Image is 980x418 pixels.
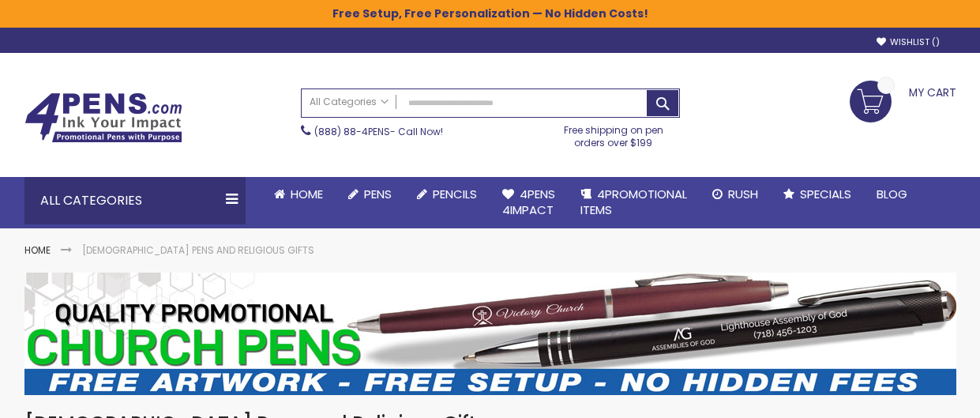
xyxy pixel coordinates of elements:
[24,273,956,395] img: Church Pens and Religious Gifts
[302,89,396,115] a: All Categories
[404,177,490,212] a: Pencils
[364,186,392,202] span: Pens
[490,177,568,228] a: 4Pens4impact
[314,125,443,138] span: - Call Now!
[433,186,477,202] span: Pencils
[771,177,864,212] a: Specials
[877,186,907,202] span: Blog
[580,186,687,218] span: 4PROMOTIONAL ITEMS
[800,186,851,202] span: Specials
[291,186,323,202] span: Home
[728,186,758,202] span: Rush
[877,36,940,48] a: Wishlist
[82,243,314,257] strong: [DEMOGRAPHIC_DATA] Pens and Religious Gifts
[24,92,182,143] img: 4Pens Custom Pens and Promotional Products
[568,177,700,228] a: 4PROMOTIONALITEMS
[24,243,51,257] a: Home
[700,177,771,212] a: Rush
[864,177,920,212] a: Blog
[502,186,555,218] span: 4Pens 4impact
[261,177,336,212] a: Home
[547,118,680,149] div: Free shipping on pen orders over $199
[24,177,246,224] div: All Categories
[336,177,404,212] a: Pens
[310,96,389,108] span: All Categories
[314,125,390,138] a: (888) 88-4PENS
